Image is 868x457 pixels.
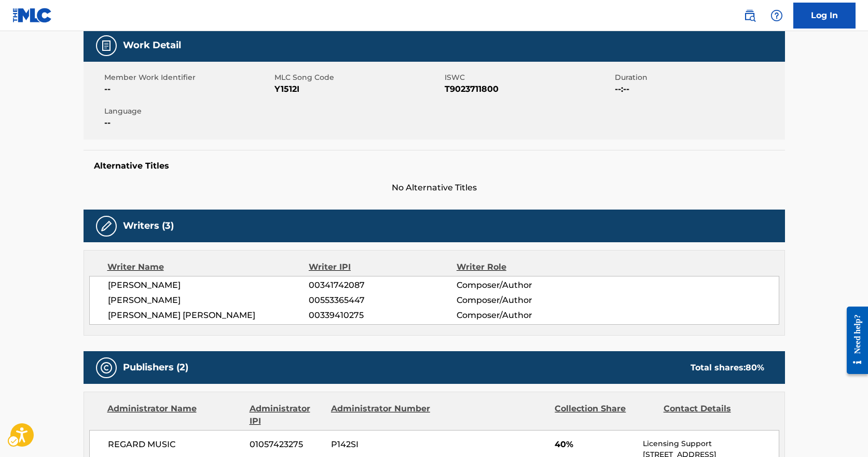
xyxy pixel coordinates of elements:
[309,279,456,292] span: 00341742087
[104,83,272,95] span: --
[107,261,309,273] div: Writer Name
[123,220,174,232] h5: Writers (3)
[664,403,764,427] div: Contact Details
[615,83,782,95] span: --:--
[743,9,756,22] img: search
[104,72,272,83] span: Member Work Identifier
[123,362,188,373] h5: Publishers (2)
[331,438,432,451] span: P142SI
[274,83,442,95] span: Y1512I
[457,261,591,273] div: Writer Role
[457,279,591,292] span: Composer/Author
[309,261,457,273] div: Writer IPI
[555,403,655,427] div: Collection Share
[107,403,242,427] div: Administrator Name
[309,309,456,322] span: 00339410275
[770,9,783,22] img: help
[793,3,856,29] a: Log In
[445,83,612,95] span: T9023711800
[274,72,442,83] span: MLC Song Code
[108,294,309,307] span: [PERSON_NAME]
[104,117,272,129] span: --
[643,438,778,449] p: Licensing Support
[84,182,785,194] span: No Alternative Titles
[94,161,775,171] h5: Alternative Titles
[250,403,323,427] div: Administrator IPI
[123,39,181,51] h5: Work Detail
[445,72,612,83] span: ISWC
[457,309,591,322] span: Composer/Author
[12,8,52,23] img: MLC Logo
[746,363,764,372] span: 80 %
[250,438,323,451] span: 01057423275
[839,298,868,382] iframe: Iframe | Resource Center
[108,438,242,451] span: REGARD MUSIC
[104,106,272,117] span: Language
[100,220,113,232] img: Writers
[108,309,309,322] span: [PERSON_NAME] [PERSON_NAME]
[309,294,456,307] span: 00553365447
[100,39,113,52] img: Work Detail
[100,362,113,374] img: Publishers
[615,72,782,83] span: Duration
[331,403,432,427] div: Administrator Number
[457,294,591,307] span: Composer/Author
[108,279,309,292] span: [PERSON_NAME]
[691,362,764,374] div: Total shares:
[555,438,635,451] span: 40%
